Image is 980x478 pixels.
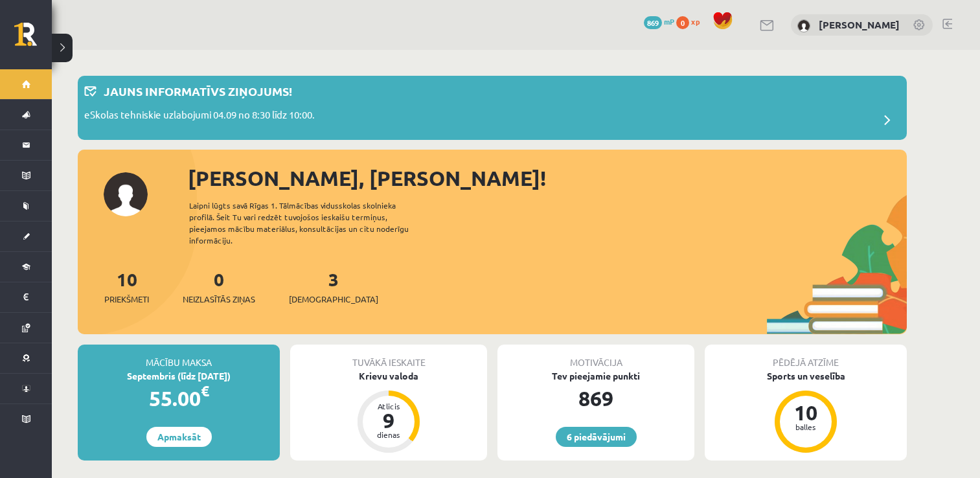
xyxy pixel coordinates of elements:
[819,18,900,31] a: [PERSON_NAME]
[497,383,694,414] div: 869
[691,16,700,27] span: xp
[290,369,487,455] a: Krievu valoda Atlicis 9 dienas
[201,381,209,400] span: €
[664,16,674,27] span: mP
[786,423,825,431] div: balles
[78,369,280,383] div: Septembris (līdz [DATE])
[289,293,378,306] span: [DEMOGRAPHIC_DATA]
[14,23,52,55] a: Rīgas 1. Tālmācības vidusskola
[84,108,315,126] p: eSkolas tehniskie uzlabojumi 04.09 no 8:30 līdz 10:00.
[705,345,907,369] div: Pēdējā atzīme
[104,293,149,306] span: Priekšmeti
[290,345,487,369] div: Tuvākā ieskaite
[188,163,907,194] div: [PERSON_NAME], [PERSON_NAME]!
[644,16,674,27] a: 869 mP
[369,431,408,438] div: dienas
[369,402,408,410] div: Atlicis
[676,16,706,27] a: 0 xp
[183,293,255,306] span: Neizlasītās ziņas
[797,19,810,32] img: Rolands Rozītis
[290,369,487,383] div: Krievu valoda
[183,267,255,306] a: 0Neizlasītās ziņas
[705,369,907,383] div: Sports un veselība
[497,345,694,369] div: Motivācija
[369,410,408,431] div: 9
[78,383,280,414] div: 55.00
[497,369,694,383] div: Tev pieejamie punkti
[644,16,662,29] span: 869
[146,427,212,447] a: Apmaksāt
[104,82,292,100] p: Jauns informatīvs ziņojums!
[556,427,637,447] a: 6 piedāvājumi
[705,369,907,455] a: Sports un veselība 10 balles
[84,82,900,133] a: Jauns informatīvs ziņojums! eSkolas tehniskie uzlabojumi 04.09 no 8:30 līdz 10:00.
[676,16,689,29] span: 0
[189,199,431,246] div: Laipni lūgts savā Rīgas 1. Tālmācības vidusskolas skolnieka profilā. Šeit Tu vari redzēt tuvojošo...
[78,345,280,369] div: Mācību maksa
[786,402,825,423] div: 10
[289,267,378,306] a: 3[DEMOGRAPHIC_DATA]
[104,267,149,306] a: 10Priekšmeti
